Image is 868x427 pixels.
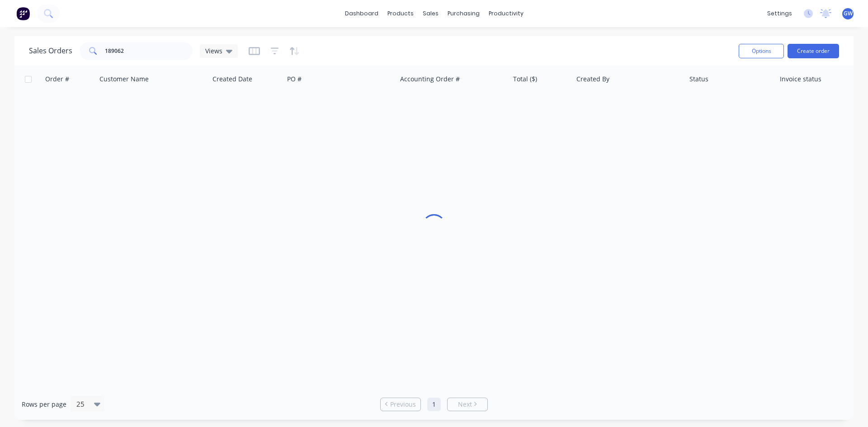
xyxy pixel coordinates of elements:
[105,42,193,60] input: Search...
[443,7,484,20] div: purchasing
[22,400,66,409] span: Rows per page
[458,400,472,409] span: Next
[383,7,418,20] div: products
[377,398,491,411] ul: Pagination
[381,400,420,409] a: Previous page
[513,75,537,84] div: Total ($)
[287,75,302,84] div: PO #
[390,400,416,409] span: Previous
[739,44,784,58] button: Options
[418,7,443,20] div: sales
[29,47,72,55] h1: Sales Orders
[45,75,69,84] div: Order #
[205,46,222,56] span: Views
[763,7,797,20] div: settings
[484,7,528,20] div: productivity
[99,75,149,84] div: Customer Name
[844,9,853,18] span: GW
[780,75,821,84] div: Invoice status
[576,75,609,84] div: Created By
[788,44,839,58] button: Create order
[340,7,383,20] a: dashboard
[689,75,708,84] div: Status
[448,400,487,409] a: Next page
[427,398,441,411] a: Page 1 is your current page
[16,7,30,20] img: Factory
[400,75,460,84] div: Accounting Order #
[212,75,252,84] div: Created Date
